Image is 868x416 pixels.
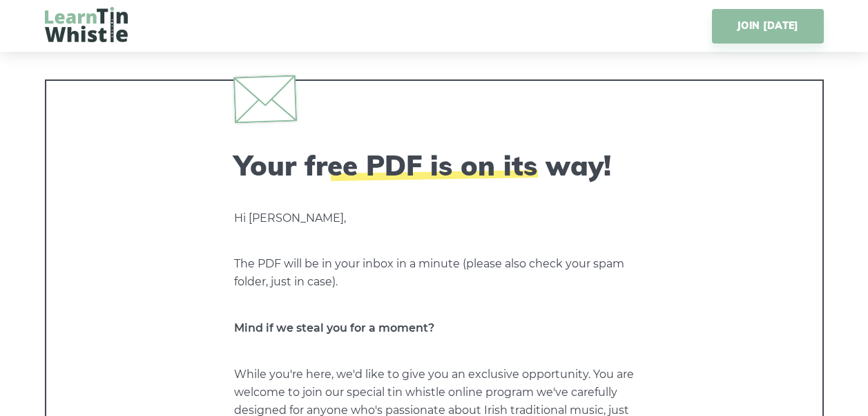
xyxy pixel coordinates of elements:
img: envelope.svg [233,75,296,123]
p: Hi [PERSON_NAME], [234,209,635,227]
strong: Mind if we steal you for a moment? [234,321,434,334]
h2: Your free PDF is on its way! [234,149,635,182]
p: The PDF will be in your inbox in a minute (please also check your spam folder, just in case). [234,255,635,291]
a: JOIN [DATE] [712,9,823,44]
img: LearnTinWhistle.com [45,7,128,42]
